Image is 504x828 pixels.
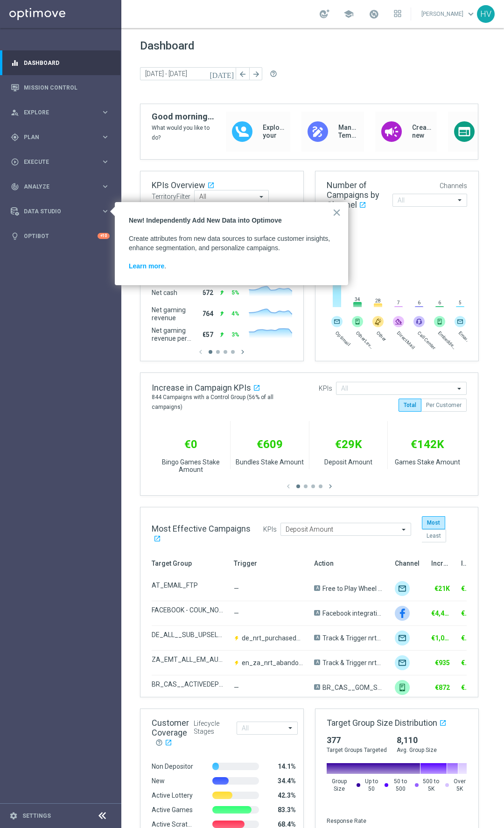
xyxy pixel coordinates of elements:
div: Explore [11,108,101,117]
i: keyboard_arrow_right [101,182,110,191]
p: Create attributes from new data sources to surface customer insights, enhance segmentation, and p... [129,234,334,253]
span: . [164,262,166,270]
i: settings [9,812,18,820]
span: keyboard_arrow_down [466,9,476,19]
span: Execute [24,159,101,165]
a: [PERSON_NAME] [420,7,477,21]
strong: New! Independently Add New Data into Optimove [129,217,282,224]
button: Close [332,205,341,220]
i: track_changes [11,182,19,191]
div: Analyze [11,182,101,191]
a: Mission Control [24,75,110,100]
div: Dashboard [11,50,110,75]
span: school [343,9,354,19]
div: Optibot [11,224,110,248]
i: person_search [11,108,19,117]
i: keyboard_arrow_right [101,207,110,216]
div: HV [477,5,495,23]
span: Explore [24,110,101,115]
a: Optibot [24,224,98,248]
i: keyboard_arrow_right [101,133,110,141]
div: Plan [11,133,101,141]
div: Mission Control [11,75,110,100]
i: play_circle_outline [11,158,19,166]
span: Analyze [24,184,101,189]
span: Plan [24,134,101,140]
i: lightbulb [11,232,19,240]
i: equalizer [11,59,19,67]
i: gps_fixed [11,133,19,141]
i: keyboard_arrow_right [101,108,110,117]
div: +10 [98,233,110,239]
div: Data Studio [11,207,101,216]
a: Dashboard [24,50,110,75]
div: Execute [11,158,101,166]
span: Data Studio [24,209,101,214]
a: Settings [22,813,51,819]
i: keyboard_arrow_right [101,157,110,166]
a: Learn more [129,262,164,270]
